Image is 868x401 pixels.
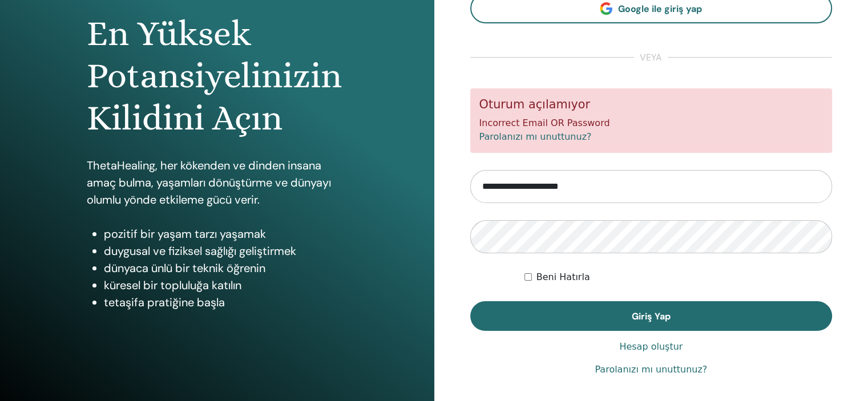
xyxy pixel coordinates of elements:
[470,88,833,153] div: Incorrect Email OR Password
[524,270,832,284] div: Keep me authenticated indefinitely or until I manually logout
[634,51,668,64] span: veya
[632,310,671,322] span: Giriş Yap
[87,157,348,208] p: ThetaHealing, her kökenden ve dinden insana amaç bulma, yaşamları dönüştürme ve dünyayı olumlu yö...
[479,131,592,142] a: Parolanızı mı unuttunuz?
[87,13,348,140] h1: En Yüksek Potansiyelinizin Kilidini Açın
[595,363,707,376] a: Parolanızı mı unuttunuz?
[104,277,348,294] li: küresel bir topluluğa katılın
[479,98,823,112] h5: Oturum açılamıyor
[104,225,348,242] li: pozitif bir yaşam tarzı yaşamak
[104,294,348,311] li: tetaşifa pratiğine başla
[536,270,590,284] label: Beni Hatırla
[618,3,702,15] span: Google ile giriş yap
[470,301,833,331] button: Giriş Yap
[619,340,683,354] a: Hesap oluştur
[104,242,348,260] li: duygusal ve fiziksel sağlığı geliştirmek
[104,260,348,277] li: dünyaca ünlü bir teknik öğrenin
